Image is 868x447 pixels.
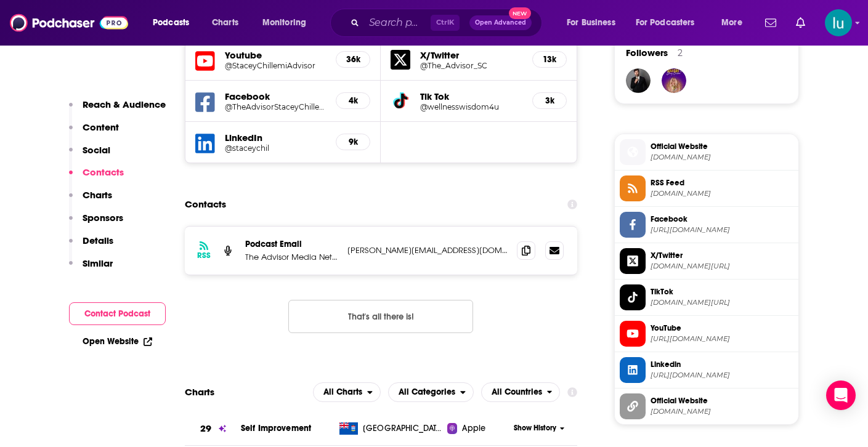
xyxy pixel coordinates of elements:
[469,15,532,30] button: Open AdvancedNew
[651,153,793,162] span: staceychillemi.com
[83,257,113,269] p: Similar
[69,99,166,121] button: Reach & Audience
[364,13,431,33] input: Search podcasts, credits, & more...
[185,386,214,398] h2: Charts
[212,14,238,31] span: Charts
[225,91,327,102] h5: Facebook
[514,423,556,433] span: Show History
[346,54,360,65] h5: 36k
[197,251,211,260] h3: RSS
[335,422,447,435] a: [GEOGRAPHIC_DATA]
[83,99,166,110] p: Reach & Audience
[69,212,123,235] button: Sponsors
[620,284,793,310] a: TikTok[DOMAIN_NAME][URL]
[651,298,793,307] span: tiktok.com/@wellnesswisdom4u
[626,47,668,58] span: Followers
[620,139,793,165] a: Official Website[DOMAIN_NAME]
[626,68,651,93] img: JohirMia
[475,20,526,26] span: Open Advanced
[153,14,189,31] span: Podcasts
[678,47,683,58] div: 2
[399,388,455,397] span: All Categories
[651,214,793,225] span: Facebook
[628,13,713,33] button: open menu
[651,395,793,406] span: Official Website
[651,189,793,198] span: feeds.megaphone.fm
[288,300,473,333] button: Nothing here.
[620,175,793,201] a: RSS Feed[DOMAIN_NAME]
[69,166,124,189] button: Contacts
[713,13,758,33] button: open menu
[543,95,556,106] h5: 3k
[388,382,474,402] button: open menu
[313,382,381,402] h2: Platforms
[144,13,205,33] button: open menu
[69,144,110,167] button: Social
[509,7,531,19] span: New
[651,250,793,261] span: X/Twitter
[420,61,522,70] a: @The_Advisor_SC
[651,262,793,271] span: twitter.com/The_Advisor_SC
[826,381,856,410] div: Open Intercom Messenger
[651,323,793,334] span: YouTube
[721,14,742,31] span: More
[492,388,542,397] span: All Countries
[225,102,327,111] a: @TheAdvisorStaceyChillemi
[509,423,569,433] button: Show History
[662,68,686,93] img: tman4137
[760,12,781,33] a: Show notifications dropdown
[83,212,123,223] p: Sponsors
[262,14,306,31] span: Monitoring
[825,9,852,36] button: Show profile menu
[323,388,362,397] span: All Charts
[481,382,561,402] button: open menu
[83,144,110,156] p: Social
[825,9,852,36] span: Logged in as lusodano
[651,286,793,297] span: TikTok
[10,11,128,34] img: Podchaser - Follow, Share and Rate Podcasts
[447,422,509,435] a: Apple
[69,302,166,325] button: Contact Podcast
[83,336,152,347] a: Open Website
[420,102,522,111] a: @wellnesswisdom4u
[204,13,246,33] a: Charts
[83,121,119,133] p: Content
[651,371,793,380] span: https://www.linkedin.com/in/staceychil
[388,382,474,402] h2: Categories
[225,61,327,70] a: @StaceyChillemiAdvisor
[651,177,793,188] span: RSS Feed
[225,132,327,143] h5: LinkedIn
[651,407,793,416] span: staceychillemi.com
[69,189,112,212] button: Charts
[185,412,241,446] a: 29
[651,141,793,152] span: Official Website
[543,54,556,65] h5: 13k
[225,49,327,61] h5: Youtube
[651,334,793,344] span: https://www.youtube.com/@StaceyChillemiAdvisor
[245,239,338,249] p: Podcast Email
[636,14,695,31] span: For Podcasters
[420,91,522,102] h5: Tik Tok
[225,143,327,153] h5: @staceychil
[651,359,793,370] span: Linkedin
[241,423,311,433] a: Self Improvement
[254,13,322,33] button: open menu
[185,193,226,216] h2: Contacts
[620,321,793,347] a: YouTube[URL][DOMAIN_NAME]
[245,252,338,262] p: The Advisor Media Network
[825,9,852,36] img: User Profile
[342,9,554,37] div: Search podcasts, credits, & more...
[558,13,631,33] button: open menu
[363,422,443,435] span: Cayman Islands
[462,422,485,435] span: Apple
[431,15,460,31] span: Ctrl K
[69,121,119,144] button: Content
[481,382,561,402] h2: Countries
